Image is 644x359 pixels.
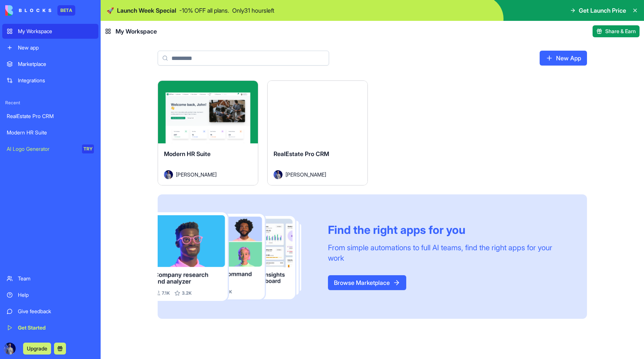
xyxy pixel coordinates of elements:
span: 🚀 [107,6,114,15]
a: My Workspace [2,24,98,39]
div: New app [18,44,94,51]
span: My Workspace [116,27,157,36]
span: Get Launch Price [579,6,626,15]
a: Help [2,287,98,302]
div: Team [18,275,94,282]
a: Get Started [2,320,98,335]
img: ACg8ocJGOnBUZx26CjtzX_R2HE12XfS2ngDKrpmZLBbuTyttKQ24aK9tLA=s96-c [4,343,16,355]
button: Upgrade [23,343,51,355]
a: RealEstate Pro CRMAvatar[PERSON_NAME] [267,80,368,185]
div: BETA [57,5,75,16]
a: Team [2,271,98,286]
a: Modern HR SuiteAvatar[PERSON_NAME] [158,80,258,185]
a: Browse Marketplace [328,275,406,290]
p: Only 31 hours left [232,6,274,15]
button: Share & Earn [593,25,640,37]
a: New app [2,40,98,55]
a: RealEstate Pro CRM [2,109,98,124]
p: - 10 % OFF all plans. [179,6,229,15]
a: Marketplace [2,57,98,72]
img: Avatar [164,170,173,179]
a: New App [540,51,587,66]
a: Upgrade [23,344,51,352]
div: AI Logo Generator [7,145,77,153]
span: Recent [2,100,98,106]
div: TRY [82,144,94,153]
span: Share & Earn [605,28,636,35]
div: Integrations [18,77,94,84]
img: Avatar [274,170,282,179]
a: AI Logo GeneratorTRY [2,142,98,156]
a: BETA [5,5,75,16]
div: Marketplace [18,60,94,68]
span: Launch Week Special [117,6,176,15]
div: My Workspace [18,28,94,35]
div: Give feedback [18,308,94,315]
a: Modern HR Suite [2,125,98,140]
span: [PERSON_NAME] [285,171,326,178]
img: Frame_181_egmpey.png [158,212,316,301]
a: Integrations [2,73,98,88]
span: [PERSON_NAME] [176,171,217,178]
div: Modern HR Suite [7,129,94,136]
a: Give feedback [2,304,98,319]
div: RealEstate Pro CRM [7,112,94,120]
span: Modern HR Suite [164,150,211,158]
span: RealEstate Pro CRM [274,150,329,158]
div: From simple automations to full AI teams, find the right apps for your work [328,242,569,263]
div: Get Started [18,324,94,331]
div: Help [18,291,94,299]
img: logo [5,5,51,16]
div: Find the right apps for you [328,223,569,236]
